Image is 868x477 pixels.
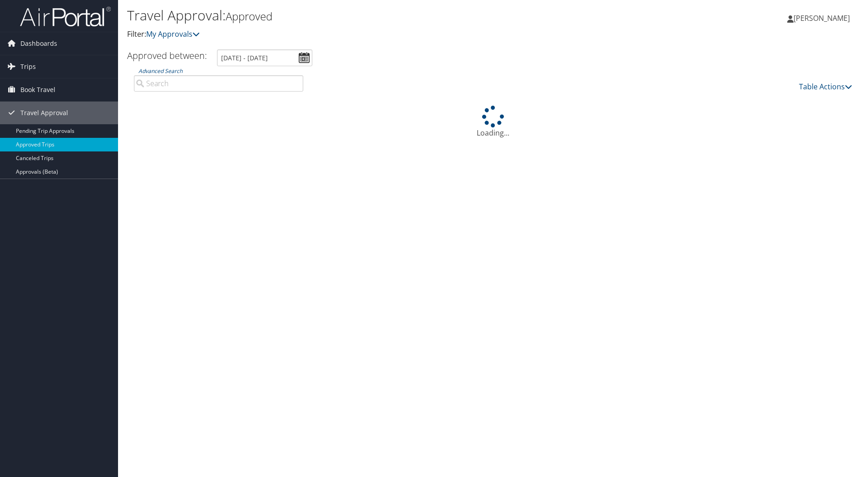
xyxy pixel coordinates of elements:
[127,49,207,62] h3: Approved between:
[127,6,615,25] h1: Travel Approval:
[146,29,200,39] a: My Approvals
[20,102,68,124] span: Travel Approval
[138,67,182,75] a: Advanced Search
[134,75,303,92] input: Advanced Search
[226,9,272,24] small: Approved
[20,32,57,55] span: Dashboards
[799,82,852,92] a: Table Actions
[127,106,859,138] div: Loading...
[127,29,615,40] p: Filter:
[20,55,36,78] span: Trips
[794,13,850,23] span: [PERSON_NAME]
[20,78,55,101] span: Book Travel
[217,49,312,66] input: [DATE] - [DATE]
[20,6,111,27] img: airportal-logo.png
[787,5,859,32] a: [PERSON_NAME]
